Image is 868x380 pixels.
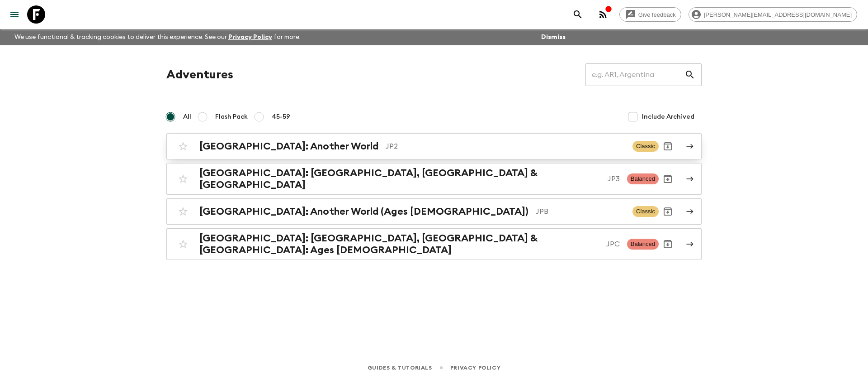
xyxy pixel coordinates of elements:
div: [PERSON_NAME][EMAIL_ADDRESS][DOMAIN_NAME] [689,7,857,22]
p: JPB [536,206,625,217]
h2: [GEOGRAPHIC_DATA]: Another World (Ages [DEMOGRAPHIC_DATA]) [199,206,528,217]
a: [GEOGRAPHIC_DATA]: [GEOGRAPHIC_DATA], [GEOGRAPHIC_DATA] & [GEOGRAPHIC_DATA]JP3BalancedArchive [166,163,702,195]
a: [GEOGRAPHIC_DATA]: [GEOGRAPHIC_DATA], [GEOGRAPHIC_DATA] & [GEOGRAPHIC_DATA]: Ages [DEMOGRAPHIC_DA... [166,228,702,260]
h2: [GEOGRAPHIC_DATA]: [GEOGRAPHIC_DATA], [GEOGRAPHIC_DATA] & [GEOGRAPHIC_DATA]: Ages [DEMOGRAPHIC_DATA] [199,232,599,256]
span: Give feedback [633,11,681,18]
span: Classic [632,141,659,152]
a: [GEOGRAPHIC_DATA]: Another WorldJP2ClassicArchive [166,133,702,159]
input: e.g. AR1, Argentina [585,62,684,87]
a: Guides & Tutorials [368,363,432,373]
a: Give feedback [619,7,681,22]
p: JPC [606,239,620,250]
a: Privacy Policy [450,363,500,373]
button: Archive [659,170,677,188]
button: Archive [659,137,677,155]
span: [PERSON_NAME][EMAIL_ADDRESS][DOMAIN_NAME] [699,11,857,18]
span: Include Archived [642,112,694,121]
span: Balanced [627,173,659,184]
button: Archive [659,202,677,221]
span: Balanced [627,239,659,250]
span: Flash Pack [215,112,248,121]
h1: Adventures [166,66,233,84]
button: menu [5,5,24,24]
p: JP3 [608,173,620,184]
button: Archive [659,235,677,253]
button: Dismiss [539,31,568,43]
p: We use functional & tracking cookies to deliver this experience. See our for more. [11,29,304,45]
p: JP2 [386,141,625,152]
a: [GEOGRAPHIC_DATA]: Another World (Ages [DEMOGRAPHIC_DATA])JPBClassicArchive [166,198,702,225]
span: Classic [632,206,659,217]
a: Privacy Policy [228,34,272,40]
h2: [GEOGRAPHIC_DATA]: [GEOGRAPHIC_DATA], [GEOGRAPHIC_DATA] & [GEOGRAPHIC_DATA] [199,167,600,191]
button: search adventures [569,5,587,24]
h2: [GEOGRAPHIC_DATA]: Another World [199,140,378,152]
span: All [183,112,191,121]
span: 45-59 [272,112,290,121]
